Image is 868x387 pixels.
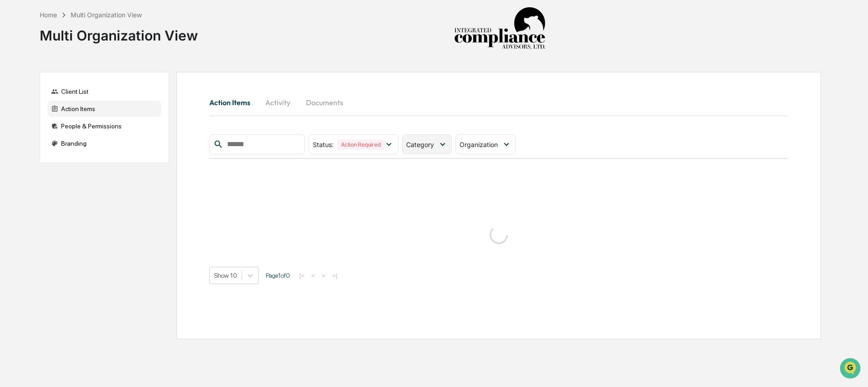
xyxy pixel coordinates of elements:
[406,141,434,148] span: Category
[18,132,57,141] span: Data Lookup
[47,83,161,100] div: Client List
[47,118,161,134] div: People & Permissions
[18,115,59,124] span: Preclearance
[313,141,334,148] span: Status :
[66,116,73,123] div: 🗄️
[64,154,110,161] a: Powered byPylon
[40,20,198,44] div: Multi Organization View
[299,92,351,113] button: Documents
[297,272,307,280] button: |<
[91,154,110,161] span: Pylon
[47,101,161,117] div: Action Items
[337,139,384,150] div: Action Required
[319,272,328,280] button: >
[62,111,117,127] a: 🗄️Attestations
[460,141,498,148] span: Organization
[209,92,258,113] button: Action Items
[9,19,166,34] p: How can we help?
[330,272,340,280] button: >|
[9,116,16,123] div: 🖐️
[155,72,166,83] button: Start new chat
[9,133,16,140] div: 🔎
[75,115,113,124] span: Attestations
[5,111,62,127] a: 🖐️Preclearance
[266,272,290,279] span: Page 1 of 0
[71,11,142,19] div: Multi Organization View
[47,135,161,152] div: Branding
[9,70,26,86] img: 1746055101610-c473b297-6a78-478c-a979-82029cc54cd1
[31,79,115,86] div: We're available if you need us!
[209,92,788,113] div: activity tabs
[31,70,150,79] div: Start new chat
[454,7,545,50] img: Integrated Compliance Advisors
[40,11,57,19] div: Home
[258,92,299,113] button: Activity
[5,128,61,145] a: 🔎Data Lookup
[309,272,318,280] button: <
[839,357,863,382] iframe: Open customer support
